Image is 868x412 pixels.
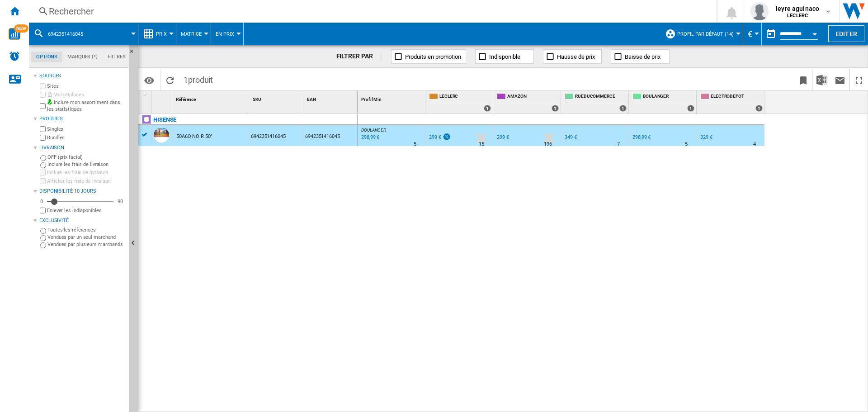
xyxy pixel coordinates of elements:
[391,49,466,64] button: Produits en promotion
[665,23,738,45] div: Profil par défaut (14)
[47,178,125,185] label: Afficher les frais de livraison
[115,198,125,205] div: 90
[755,105,763,112] div: 1 offers sold by ELECTRODEPOT
[161,69,179,90] button: Recharger
[251,91,303,105] div: Sort None
[14,24,28,33] span: NEW
[787,13,808,19] b: LECLERC
[47,134,125,141] label: Bundles
[62,52,103,62] md-tab-item: Marques (*)
[9,51,20,62] img: alerts-logo.svg
[700,134,712,140] div: 329 €
[439,93,491,101] span: LECLERC
[47,154,125,161] label: OFF (prix facial)
[429,134,441,140] div: 299 €
[47,207,125,214] label: Enlever les indisponibles
[47,161,125,168] label: Inclure les frais de livraison
[153,114,176,125] div: Cliquez pour filtrer sur cette marque
[188,75,213,85] span: produit
[807,24,823,41] button: Open calendar
[685,140,688,149] div: Délai de livraison : 5 jours
[711,93,763,101] span: ELECTRODEPOT
[677,31,734,37] span: Profil par défaut (14)
[9,28,20,40] img: wise-card.svg
[40,235,46,241] input: Vendues par un seul marchand
[40,126,46,132] input: Singles
[31,52,62,62] md-tab-item: Options
[813,69,831,90] button: Télécharger au format Excel
[762,25,780,43] button: md-calendar
[631,133,651,142] div: 298,99 €
[698,91,764,114] div: ELECTRODEPOT 1 offers sold by ELECTRODEPOT
[176,126,212,147] div: 50A6Q NOIR 50"
[140,72,158,88] button: Options
[475,49,534,64] button: Indisponible
[303,125,357,146] div: 6942351416045
[176,97,196,102] span: Référence
[428,133,451,142] div: 299 €
[40,170,46,175] input: Inclure les frais de livraison
[216,31,234,37] span: En Prix
[563,133,577,142] div: 349 €
[40,178,46,184] input: Afficher les frais de livraison
[47,227,125,233] label: Toutes les références
[336,52,382,61] div: FILTRER PAR
[40,208,46,213] input: Afficher les frais de livraison
[251,91,303,105] div: SKU Sort None
[643,93,694,101] span: BOULANGER
[47,91,125,98] label: Marketplaces
[47,197,113,206] md-slider: Disponibilité
[39,115,125,123] div: Produits
[39,217,125,224] div: Exclusivité
[497,134,509,140] div: 299 €
[174,91,249,105] div: Sort None
[38,198,45,205] div: 0
[174,91,249,105] div: Référence Sort None
[495,91,561,114] div: AMAZON 1 offers sold by AMAZON
[40,162,46,168] input: Inclure les frais de livraison
[484,105,491,112] div: 1 offers sold by LECLERC
[47,241,125,248] label: Vendues par plusieurs marchands
[405,53,461,60] span: Produits en promotion
[47,99,125,113] label: Inclure mon assortiment dans les statistiques
[748,29,752,39] span: €
[427,91,493,114] div: LECLERC 1 offers sold by LECLERC
[543,49,602,64] button: Hausse de prix
[489,53,520,60] span: Indisponible
[216,23,239,45] button: En Prix
[617,140,620,149] div: Délai de livraison : 7 jours
[40,92,46,98] input: Marketplaces
[154,91,172,105] div: Sort None
[479,140,484,149] div: Délai de livraison : 15 jours
[442,133,451,141] img: promotionV3.png
[47,169,125,176] label: Inclure les frais de livraison
[544,140,552,149] div: Délai de livraison : 196 jours
[47,234,125,241] label: Vendues par un seul marchand
[625,53,660,60] span: Baisse de prix
[557,53,595,60] span: Hausse de prix
[39,72,125,80] div: Sources
[677,23,738,45] button: Profil par défaut (14)
[181,31,202,37] span: Matrice
[40,135,46,141] input: Bundles
[619,105,627,112] div: 1 offers sold by RUEDUCOMMERCE
[631,91,696,114] div: BOULANGER 1 offers sold by BOULANGER
[40,228,46,234] input: Toutes les références
[40,155,46,161] input: OFF (prix facial)
[156,23,171,45] button: Prix
[39,144,125,152] div: Livraison
[305,91,357,105] div: Sort None
[179,69,217,88] span: 1
[776,4,819,13] span: leyre aguinaco
[831,69,849,90] button: Envoyer ce rapport par email
[794,69,812,90] button: Créer un favoris
[687,105,694,112] div: 1 offers sold by BOULANGER
[748,23,757,45] button: €
[563,91,628,114] div: RUEDUCOMMERCE 1 offers sold by RUEDUCOMMERCE
[156,31,167,37] span: Prix
[565,134,577,140] div: 349 €
[33,23,133,45] div: 6942351416045
[181,23,206,45] button: Matrice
